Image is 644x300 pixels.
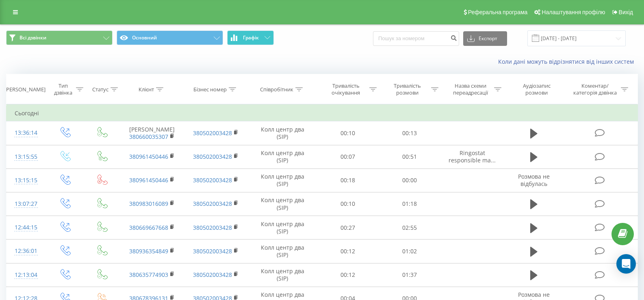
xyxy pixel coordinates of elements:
button: Експорт [463,31,507,46]
span: Ringostat responsible ma... [449,149,496,164]
div: 13:36:14 [15,125,38,141]
div: Статус [92,86,108,93]
a: Коли дані можуть відрізнятися вiд інших систем [498,58,638,65]
span: Розмова не відбулась [518,173,550,188]
button: Основний [117,30,223,45]
a: 380502003428 [193,129,232,137]
td: 00:12 [317,263,379,287]
a: 380961450446 [129,176,168,184]
div: Назва схеми переадресації [449,82,492,96]
td: Колл центр два (SIP) [248,240,317,263]
div: Тривалість очікування [324,82,367,96]
td: Колл центр два (SIP) [248,168,317,192]
td: 01:37 [379,263,440,287]
div: Тривалість розмови [386,82,429,96]
td: 00:10 [317,192,379,216]
div: 13:07:27 [15,196,38,212]
span: Налаштування профілю [542,9,605,15]
div: Бізнес номер [193,86,227,93]
a: 380502003428 [193,224,232,231]
div: 13:15:55 [15,149,38,165]
span: Графік [243,35,259,41]
a: 380669667668 [129,224,168,231]
td: 00:10 [317,121,379,145]
td: 01:02 [379,240,440,263]
div: Клієнт [139,86,154,93]
button: Всі дзвінки [6,30,113,45]
div: Коментар/категорія дзвінка [571,82,619,96]
td: Колл центр два (SIP) [248,145,317,168]
a: 380983016089 [129,200,168,207]
a: 380502003428 [193,271,232,278]
div: Співробітник [260,86,293,93]
a: 380502003428 [193,200,232,207]
div: 12:13:04 [15,267,38,283]
input: Пошук за номером [373,31,459,46]
td: 01:18 [379,192,440,216]
td: Колл центр два (SIP) [248,263,317,287]
a: 380660035307 [129,133,168,140]
td: 00:51 [379,145,440,168]
div: 12:36:01 [15,243,38,259]
div: Аудіозапис розмови [512,82,562,96]
td: Колл центр два (SIP) [248,192,317,216]
a: 380961450446 [129,153,168,160]
a: 380635774903 [129,271,168,278]
td: Сьогодні [7,105,638,121]
div: Тип дзвінка [53,82,74,96]
td: 00:27 [317,216,379,240]
td: [PERSON_NAME] [120,121,184,145]
span: Реферальна програма [468,9,528,15]
td: 00:13 [379,121,440,145]
a: 380502003428 [193,247,232,255]
div: [PERSON_NAME] [4,86,46,93]
td: 00:12 [317,240,379,263]
td: Колл центр два (SIP) [248,216,317,240]
span: Вихід [619,9,633,15]
td: 02:55 [379,216,440,240]
div: 12:44:15 [15,220,38,235]
a: 380502003428 [193,176,232,184]
span: Всі дзвінки [20,35,46,41]
a: 380502003428 [193,153,232,160]
div: 13:15:15 [15,173,38,188]
td: 00:07 [317,145,379,168]
td: 00:18 [317,168,379,192]
td: Колл центр два (SIP) [248,121,317,145]
button: Графік [227,30,274,45]
a: 380936354849 [129,247,168,255]
div: Open Intercom Messenger [616,254,636,274]
td: 00:00 [379,168,440,192]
